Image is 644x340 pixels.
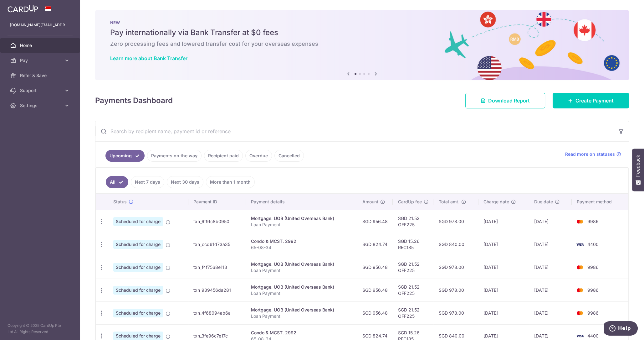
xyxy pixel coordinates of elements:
a: Learn more about Bank Transfer [110,55,187,61]
span: Feedback [635,155,641,177]
a: Download Report [465,93,545,108]
span: 9986 [587,264,599,270]
td: [DATE] [529,233,572,256]
span: Scheduled for charge [113,309,163,317]
img: Bank Card [574,286,586,294]
p: Loan Payment [251,222,352,228]
img: Bank Card [574,332,586,340]
input: Search by recipient name, payment id or reference [95,121,614,141]
th: Payment method [572,194,628,210]
td: SGD 978.00 [433,256,478,279]
img: Bank Card [574,309,586,317]
td: [DATE] [478,210,529,233]
a: Read more on statuses [565,151,621,157]
span: 9986 [587,287,599,293]
span: Refer & Save [20,72,61,79]
h6: Zero processing fees and lowered transfer cost for your overseas expenses [110,40,614,48]
td: SGD 956.48 [357,301,393,324]
div: Mortgage. UOB (United Overseas Bank) [251,215,352,222]
span: Scheduled for charge [113,240,163,249]
span: Settings [20,102,61,109]
div: Condo & MCST. 2992 [251,238,352,244]
td: SGD 21.52 OFF225 [393,210,433,233]
span: Create Payment [575,97,614,104]
td: [DATE] [478,233,529,256]
td: [DATE] [529,279,572,301]
td: SGD 21.52 OFF225 [393,301,433,324]
p: [DOMAIN_NAME][EMAIL_ADDRESS][PERSON_NAME][PERSON_NAME][DOMAIN_NAME] [10,22,70,28]
td: txn_4f68094ab6a [188,301,246,324]
img: Bank Card [574,218,586,225]
span: Read more on statuses [565,151,615,157]
img: Bank Card [574,241,586,248]
span: 9986 [587,219,599,224]
td: SGD 956.48 [357,279,393,301]
img: CardUp [8,5,38,13]
button: Feedback - Show survey [632,149,644,191]
iframe: Opens a widget where you can find more information [604,321,638,337]
td: txn_939456da281 [188,279,246,301]
div: Mortgage. UOB (United Overseas Bank) [251,284,352,290]
span: Support [20,87,61,94]
th: Payment details [246,194,357,210]
span: Scheduled for charge [113,263,163,272]
span: Download Report [488,97,530,104]
a: Cancelled [274,150,304,162]
h5: Pay internationally via Bank Transfer at $0 fees [110,28,614,38]
td: SGD 978.00 [433,301,478,324]
a: Next 30 days [167,176,203,188]
p: 65-08-34 [251,244,352,251]
a: All [106,176,128,188]
p: Loan Payment [251,313,352,319]
td: [DATE] [478,256,529,279]
td: [DATE] [529,256,572,279]
td: SGD 824.74 [357,233,393,256]
span: Charge date [483,199,509,205]
p: NEW [110,20,614,25]
div: Mortgage. UOB (United Overseas Bank) [251,261,352,267]
td: txn_f4f7568e113 [188,256,246,279]
p: Loan Payment [251,267,352,274]
p: Loan Payment [251,290,352,296]
span: Amount [362,199,378,205]
td: SGD 978.00 [433,210,478,233]
span: Total amt. [438,199,459,205]
td: SGD 21.52 OFF225 [393,256,433,279]
span: 4400 [587,242,599,247]
a: Payments on the way [147,150,202,162]
td: [DATE] [478,279,529,301]
h4: Payments Dashboard [95,95,173,106]
td: SGD 978.00 [433,279,478,301]
td: SGD 956.48 [357,210,393,233]
td: SGD 956.48 [357,256,393,279]
a: Recipient paid [204,150,243,162]
span: Scheduled for charge [113,217,163,226]
td: [DATE] [529,210,572,233]
td: txn_ccd61d73a35 [188,233,246,256]
a: Next 7 days [131,176,164,188]
span: Home [20,42,61,49]
td: SGD 21.52 OFF225 [393,279,433,301]
span: Status [113,199,127,205]
td: txn_6f9fc8b0950 [188,210,246,233]
td: [DATE] [478,301,529,324]
td: SGD 15.26 REC185 [393,233,433,256]
span: 9986 [587,310,599,316]
span: Pay [20,57,61,64]
th: Payment ID [188,194,246,210]
td: SGD 840.00 [433,233,478,256]
a: Overdue [245,150,272,162]
a: More than 1 month [206,176,255,188]
span: CardUp fee [398,199,422,205]
img: Bank transfer banner [95,10,629,80]
img: Bank Card [574,264,586,271]
a: Upcoming [105,150,145,162]
span: Due date [534,199,553,205]
span: Scheduled for charge [113,286,163,295]
span: 4400 [587,333,599,338]
a: Create Payment [553,93,629,108]
div: Mortgage. UOB (United Overseas Bank) [251,307,352,313]
div: Condo & MCST. 2992 [251,330,352,336]
td: [DATE] [529,301,572,324]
